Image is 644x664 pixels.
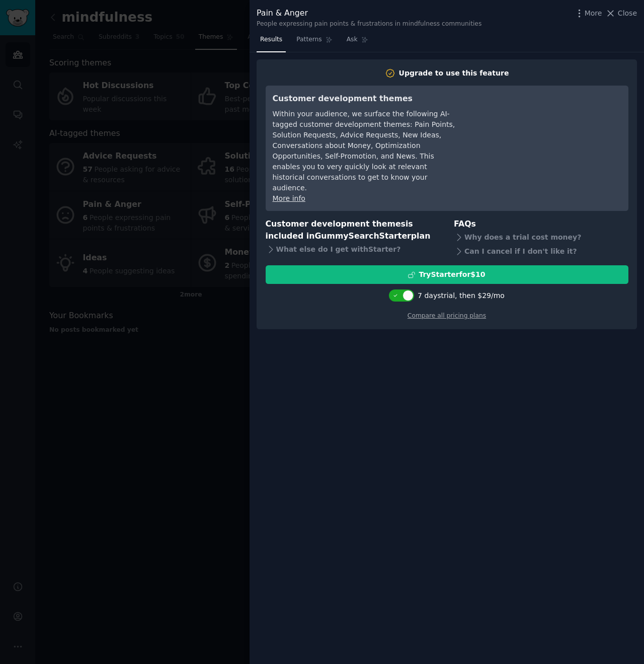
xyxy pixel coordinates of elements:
div: Pain & Anger [257,7,481,20]
h3: Customer development themes is included in plan [266,218,440,243]
div: Try Starter for $10 [419,269,485,280]
div: What else do I get with Starter ? [266,243,440,257]
h3: Customer development themes [273,93,456,105]
span: Patterns [296,35,321,44]
a: Results [257,32,286,52]
span: Ask [347,35,358,44]
a: Ask [343,32,372,52]
span: More [585,8,602,19]
div: Within your audience, we surface the following AI-tagged customer development themes: Pain Points... [273,109,456,193]
a: Compare all pricing plans [408,312,486,319]
button: More [574,8,602,19]
span: GummySearch Starter [314,231,411,241]
div: Upgrade to use this feature [399,68,509,79]
button: Close [605,8,637,19]
a: Patterns [293,32,336,52]
span: Close [618,8,637,19]
div: Why does a trial cost money? [454,230,628,244]
div: 7 days trial, then $ 29 /mo [418,290,505,301]
iframe: YouTube video player [470,93,621,168]
div: Can I cancel if I don't like it? [454,244,628,258]
a: More info [273,194,305,202]
span: Results [260,35,282,44]
h3: FAQs [454,218,628,231]
div: People expressing pain points & frustrations in mindfulness communities [257,20,481,29]
button: TryStarterfor$10 [266,265,628,284]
